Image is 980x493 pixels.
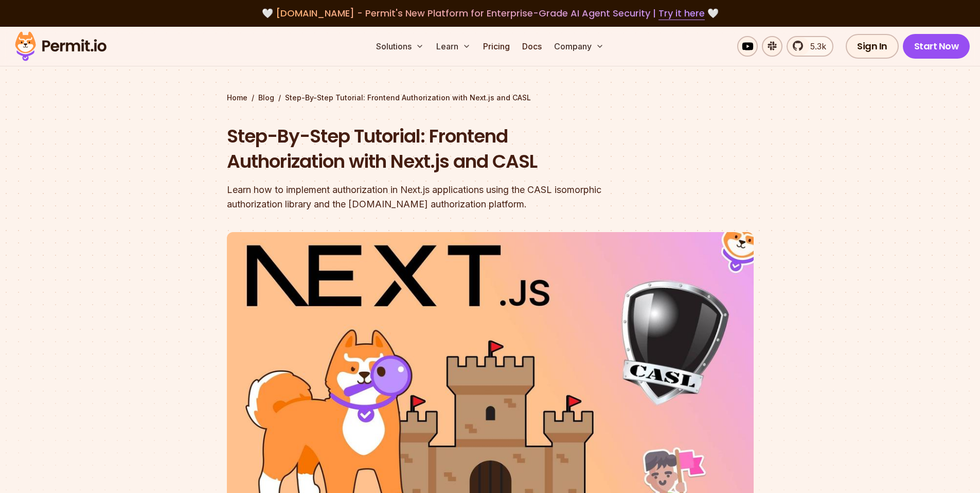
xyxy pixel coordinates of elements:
a: Pricing [479,36,514,57]
span: 5.3k [804,40,826,52]
button: Company [550,36,608,57]
img: Permit logo [10,29,111,64]
a: Home [227,93,247,103]
a: Docs [518,36,546,57]
div: 🤍 🤍 [25,6,955,21]
a: Blog [258,93,274,103]
span: [DOMAIN_NAME] - Permit's New Platform for Enterprise-Grade AI Agent Security | [276,7,705,20]
h1: Step-By-Step Tutorial: Frontend Authorization with Next.js and CASL [227,124,622,174]
a: 5.3k [787,36,833,57]
div: Learn how to implement authorization in Next.js applications using the CASL isomorphic authorizat... [227,183,622,212]
div: / / [227,93,754,103]
button: Learn [432,36,475,57]
a: Start Now [903,34,970,59]
a: Try it here [658,7,705,20]
button: Solutions [372,36,428,57]
a: Sign In [846,34,899,59]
